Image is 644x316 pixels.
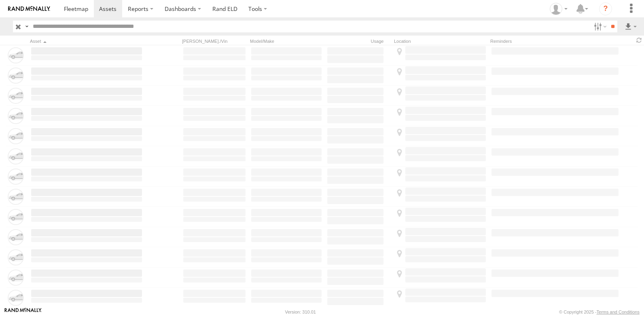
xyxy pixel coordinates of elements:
[23,21,30,32] label: Search Query
[634,36,644,44] span: Refresh
[250,38,323,44] div: Model/Make
[4,308,42,316] a: Visit our Website
[624,21,638,32] label: Export results as...
[597,310,640,314] a: Terms and Conditions
[591,21,608,32] label: Search Filter Options
[285,310,316,314] div: Version: 310.01
[490,38,566,44] div: Reminders
[547,3,570,15] div: Victor Calcano Jr
[182,38,247,44] div: [PERSON_NAME]./Vin
[8,6,50,12] img: rand-logo.svg
[559,310,640,314] div: © Copyright 2025 -
[30,38,143,44] div: Click to Sort
[599,2,612,15] i: ?
[326,38,391,44] div: Usage
[394,38,487,44] div: Location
